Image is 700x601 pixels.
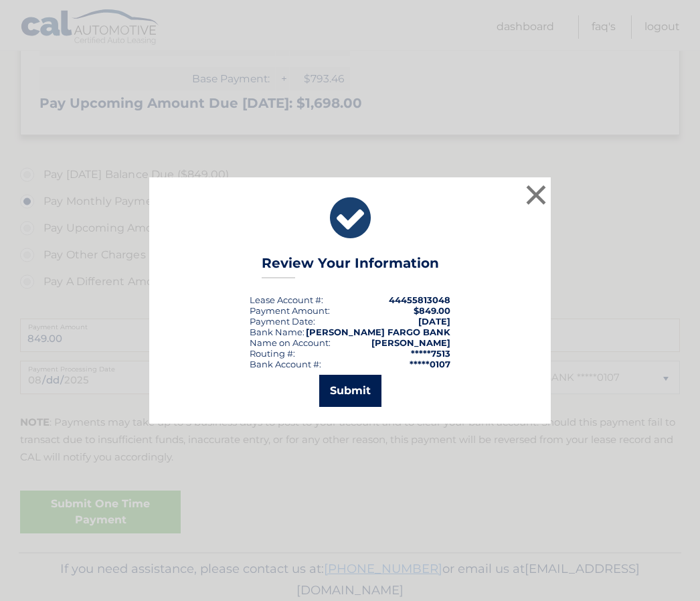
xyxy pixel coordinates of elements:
button: × [523,181,549,208]
strong: [PERSON_NAME] FARGO BANK [306,327,450,337]
div: Bank Name: [250,327,304,337]
div: Bank Account #: [250,359,321,369]
div: Payment Amount: [250,305,330,316]
strong: [PERSON_NAME] [371,337,450,348]
div: : [250,316,315,327]
span: [DATE] [418,316,450,327]
strong: 44455813048 [389,294,450,305]
span: $849.00 [414,305,450,316]
div: Lease Account #: [250,294,323,305]
div: Routing #: [250,348,295,359]
div: Name on Account: [250,337,331,348]
button: Submit [319,375,381,407]
h3: Review Your Information [262,255,439,278]
span: Payment Date [250,316,313,327]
